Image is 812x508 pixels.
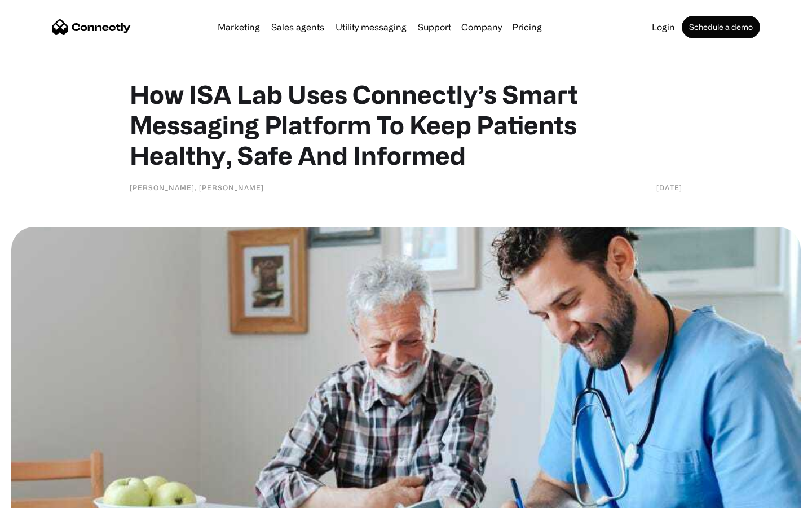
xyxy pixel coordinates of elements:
[413,23,456,32] a: Support
[507,23,546,32] a: Pricing
[461,19,502,35] div: Company
[647,23,679,32] a: Login
[682,16,760,38] a: Schedule a demo
[52,19,131,36] a: home
[130,182,264,193] div: [PERSON_NAME], [PERSON_NAME]
[213,23,264,32] a: Marketing
[23,488,68,504] ul: Language list
[11,488,68,504] aside: Language selected: English
[656,182,682,193] div: [DATE]
[130,79,682,170] h1: How ISA Lab Uses Connectly’s Smart Messaging Platform To Keep Patients Healthy, Safe And Informed
[458,19,505,35] div: Company
[331,23,411,32] a: Utility messaging
[267,23,329,32] a: Sales agents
